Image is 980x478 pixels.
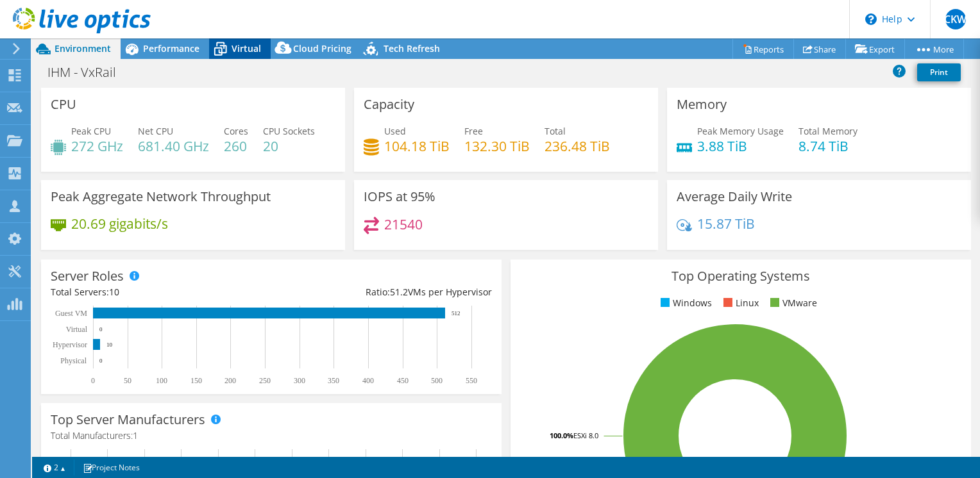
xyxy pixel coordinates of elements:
[384,125,406,137] span: Used
[732,39,794,59] a: Reports
[550,431,573,440] tspan: 100.0%
[364,190,435,204] h3: IOPS at 95%
[263,139,315,153] h4: 20
[545,125,566,137] span: Total
[42,65,136,79] h1: IHM - VxRail
[232,42,261,54] span: Virtual
[697,139,784,153] h4: 3.88 TiB
[224,139,248,153] h4: 260
[697,125,784,137] span: Peak Memory Usage
[328,376,339,385] text: 350
[99,358,103,364] text: 0
[51,190,271,204] h3: Peak Aggregate Network Throughput
[384,217,423,231] h4: 21540
[793,39,846,59] a: Share
[384,139,450,153] h4: 104.18 TiB
[53,340,87,349] text: Hypervisor
[431,376,443,385] text: 500
[143,42,199,54] span: Performance
[293,42,351,54] span: Cloud Pricing
[224,376,236,385] text: 200
[573,431,598,440] tspan: ESXi 8.0
[677,190,792,204] h3: Average Daily Write
[55,309,87,318] text: Guest VM
[35,459,74,475] a: 2
[464,139,530,153] h4: 132.30 TiB
[697,217,755,231] h4: 15.87 TiB
[362,376,374,385] text: 400
[798,125,857,137] span: Total Memory
[917,63,961,81] a: Print
[71,217,168,231] h4: 20.69 gigabits/s
[798,139,857,153] h4: 8.74 TiB
[51,269,124,283] h3: Server Roles
[294,376,305,385] text: 300
[51,413,205,427] h3: Top Server Manufacturers
[466,376,477,385] text: 550
[767,296,817,310] li: VMware
[138,125,173,137] span: Net CPU
[904,39,964,59] a: More
[60,356,87,365] text: Physical
[124,376,131,385] text: 50
[390,286,408,298] span: 51.2
[71,139,123,153] h4: 272 GHz
[865,13,877,25] svg: \n
[677,97,727,111] h3: Memory
[945,9,966,29] span: CKW
[138,139,209,153] h4: 681.40 GHz
[190,376,202,385] text: 150
[271,285,492,299] div: Ratio: VMs per Hypervisor
[720,296,759,310] li: Linux
[109,286,119,298] span: 10
[133,429,138,441] span: 1
[51,285,271,299] div: Total Servers:
[464,125,483,137] span: Free
[384,42,440,54] span: Tech Refresh
[71,125,111,137] span: Peak CPU
[74,459,149,475] a: Project Notes
[91,376,95,385] text: 0
[66,325,88,334] text: Virtual
[51,97,76,111] h3: CPU
[397,376,409,385] text: 450
[263,125,315,137] span: CPU Sockets
[99,326,103,333] text: 0
[657,296,712,310] li: Windows
[545,139,610,153] h4: 236.48 TiB
[106,342,113,348] text: 10
[55,42,111,54] span: Environment
[452,310,460,317] text: 512
[51,429,492,443] h4: Total Manufacturers:
[259,376,271,385] text: 250
[224,125,248,137] span: Cores
[364,97,414,111] h3: Capacity
[156,376,167,385] text: 100
[520,269,961,283] h3: Top Operating Systems
[845,39,905,59] a: Export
